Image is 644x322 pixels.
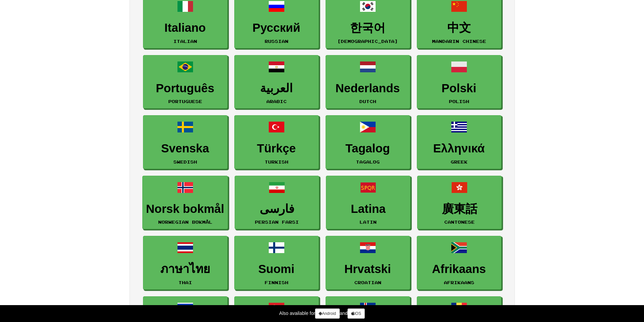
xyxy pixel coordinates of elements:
[315,308,339,319] a: Android
[421,263,498,276] h3: Afrikaans
[421,21,498,34] h3: 中文
[421,142,498,155] h3: Ελληνικά
[417,115,501,169] a: ΕλληνικάGreek
[417,55,501,109] a: PolskiPolish
[173,159,197,164] small: Swedish
[449,99,469,104] small: Polish
[147,263,224,276] h3: ภาษาไทย
[265,159,288,164] small: Turkish
[359,99,376,104] small: Dutch
[421,202,498,216] h3: 廣東話
[451,159,468,164] small: Greek
[238,82,315,95] h3: العربية
[143,236,228,290] a: ภาษาไทยThai
[234,55,319,109] a: العربيةArabic
[326,236,410,290] a: HrvatskiCroatian
[329,82,406,95] h3: Nederlands
[143,55,228,109] a: PortuguêsPortuguese
[142,176,228,229] a: Norsk bokmålNorwegian Bokmål
[168,99,202,104] small: Portuguese
[238,142,315,155] h3: Türkçe
[337,39,398,44] small: [DEMOGRAPHIC_DATA]
[238,202,315,216] h3: فارسی
[234,115,319,169] a: TürkçeTurkish
[146,202,224,216] h3: Norsk bokmål
[348,308,365,319] a: iOS
[238,21,315,34] h3: Русский
[147,21,224,34] h3: Italiano
[173,39,197,44] small: Italian
[265,39,288,44] small: Russian
[432,39,486,44] small: Mandarin Chinese
[255,220,299,224] small: Persian Farsi
[444,280,474,285] small: Afrikaans
[265,280,288,285] small: Finnish
[326,115,410,169] a: TagalogTagalog
[266,99,287,104] small: Arabic
[421,82,498,95] h3: Polski
[147,142,224,155] h3: Svenska
[417,176,502,229] a: 廣東話Cantonese
[326,55,410,109] a: NederlandsDutch
[147,82,224,95] h3: Português
[238,263,315,276] h3: Suomi
[356,159,380,164] small: Tagalog
[158,220,212,224] small: Norwegian Bokmål
[235,176,319,229] a: فارسیPersian Farsi
[178,280,192,285] small: Thai
[329,142,406,155] h3: Tagalog
[444,220,475,224] small: Cantonese
[326,176,410,229] a: LatinaLatin
[329,21,406,34] h3: 한국어
[143,115,228,169] a: SvenskaSwedish
[330,202,407,216] h3: Latina
[417,236,501,290] a: AfrikaansAfrikaans
[360,220,377,224] small: Latin
[329,263,406,276] h3: Hrvatski
[234,236,319,290] a: SuomiFinnish
[354,280,381,285] small: Croatian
